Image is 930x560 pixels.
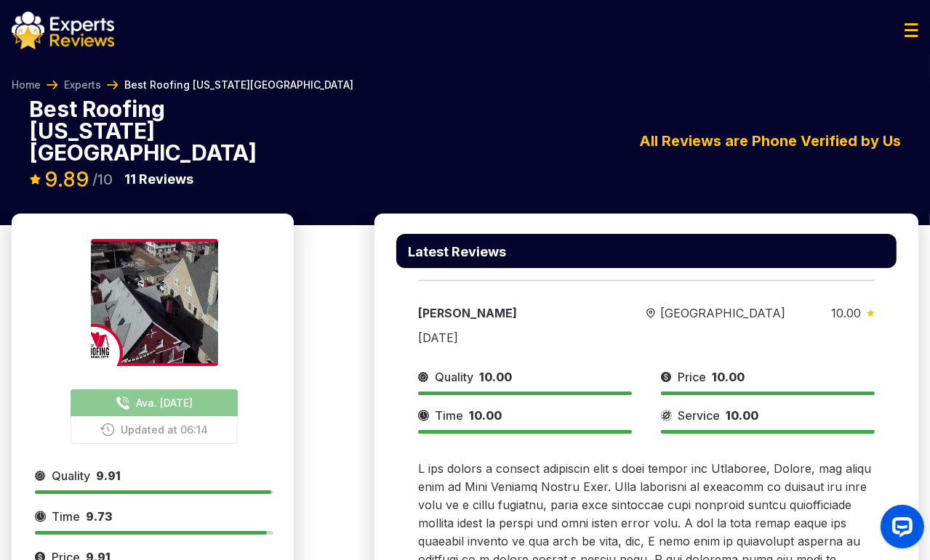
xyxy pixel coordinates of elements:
[374,130,918,152] div: All Reviews are Phone Verified by Us
[869,499,930,560] iframe: OpenWidget widget
[418,368,429,386] img: slider icon
[71,389,238,416] button: Ava. [DATE]
[867,309,875,317] img: slider icon
[905,23,918,37] img: Menu Icon
[678,368,706,386] span: Price
[64,78,101,92] a: Experts
[91,239,218,366] img: expert image
[52,508,80,525] span: Time
[96,468,121,483] span: 9.91
[92,172,113,187] span: /10
[116,396,130,410] img: buttonPhoneIcon
[12,78,41,92] a: Home
[35,467,46,484] img: slider icon
[408,245,506,259] p: Latest Reviews
[661,368,672,386] img: slider icon
[661,304,786,322] span: [GEOGRAPHIC_DATA]
[35,508,46,525] img: slider icon
[831,306,861,320] span: 10.00
[124,78,353,92] span: Best Roofing [US_STATE][GEOGRAPHIC_DATA]
[678,407,720,424] span: Service
[121,422,208,437] span: Updated at 06:14
[124,171,136,187] span: 11
[12,78,353,92] nav: Breadcrumb
[661,407,672,424] img: slider icon
[435,407,463,424] span: Time
[726,408,758,423] span: 10.00
[12,12,114,49] img: logo
[52,467,90,484] span: Quality
[100,423,115,437] img: buttonPhoneIcon
[44,167,89,192] span: 9.89
[71,416,238,444] button: Updated at 06:14
[435,368,473,386] span: Quality
[29,98,276,163] p: Best Roofing [US_STATE][GEOGRAPHIC_DATA]
[479,370,512,384] span: 10.00
[712,370,745,384] span: 10.00
[136,395,193,410] span: Ava. [DATE]
[418,304,601,322] div: [PERSON_NAME]
[124,169,193,190] p: Reviews
[646,308,655,319] img: slider icon
[418,329,458,346] div: [DATE]
[86,509,112,524] span: 9.73
[469,408,502,423] span: 10.00
[418,407,429,424] img: slider icon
